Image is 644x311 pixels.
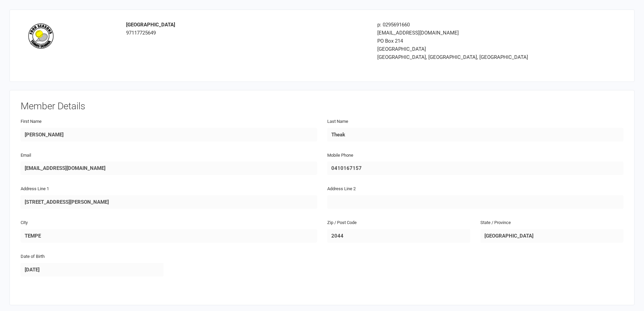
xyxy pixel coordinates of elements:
[377,45,568,53] div: [GEOGRAPHIC_DATA]
[377,37,568,45] div: PO Box 214
[21,118,42,125] label: First Name
[327,185,356,193] label: Address Line 2
[327,152,353,159] label: Mobile Phone
[126,21,367,37] div: 97117725649
[377,21,568,29] div: p: 0295691660
[21,152,31,159] label: Email
[21,219,28,226] label: City
[26,21,56,51] img: logo.png
[377,29,568,37] div: [EMAIL_ADDRESS][DOMAIN_NAME]
[21,185,49,193] label: Address Line 1
[377,53,568,61] div: [GEOGRAPHIC_DATA], [GEOGRAPHIC_DATA], [GEOGRAPHIC_DATA]
[126,22,175,28] strong: [GEOGRAPHIC_DATA]
[327,219,357,226] label: Zip / Post Code
[21,253,45,260] label: Date of Birth
[21,101,623,112] h3: Member Details
[327,118,348,125] label: Last Name
[480,219,511,226] label: State / Province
